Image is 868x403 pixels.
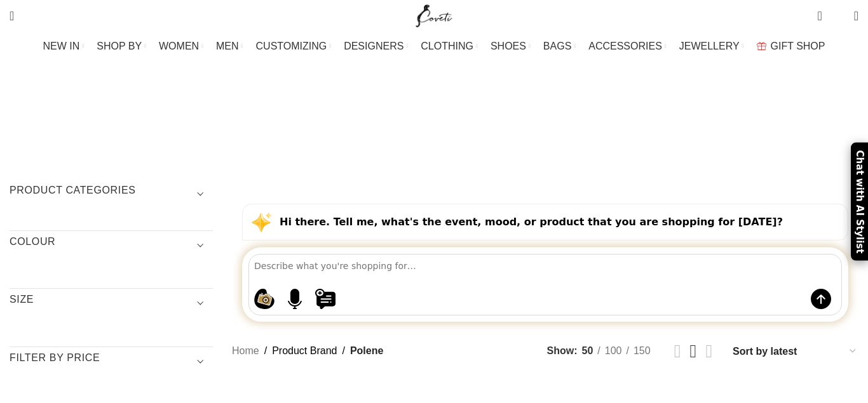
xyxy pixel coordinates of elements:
[679,40,740,52] span: JEWELLERY
[97,40,142,52] span: SHOP BY
[256,40,327,52] span: CUSTOMIZING
[832,3,844,29] div: My Wishlist
[491,34,531,59] a: SHOES
[421,34,478,59] a: CLOTHING
[10,351,213,373] h3: Filter by price
[421,40,473,52] span: CLOTHING
[588,34,667,59] a: ACCESSORIES
[10,293,213,314] h3: SIZE
[344,34,408,59] a: DESIGNERS
[43,34,85,59] a: NEW IN
[344,40,403,52] span: DESIGNERS
[10,183,213,205] h3: Product categories
[757,34,825,59] a: GIFT SHOP
[97,34,146,59] a: SHOP BY
[256,34,332,59] a: CUSTOMIZING
[216,40,239,52] span: MEN
[10,235,213,256] h3: COLOUR
[216,34,243,59] a: MEN
[818,6,828,16] span: 0
[3,34,865,59] div: Main navigation
[543,34,576,59] a: BAGS
[159,40,199,52] span: WOMEN
[413,10,456,20] a: Site logo
[679,34,744,59] a: JEWELLERY
[491,40,526,52] span: SHOES
[811,3,828,29] a: 0
[588,40,662,52] span: ACCESSORIES
[834,13,844,22] span: 0
[159,34,203,59] a: WOMEN
[543,40,571,52] span: BAGS
[3,3,20,29] a: Search
[757,42,766,50] img: GiftBag
[43,40,80,52] span: NEW IN
[771,40,825,52] span: GIFT SHOP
